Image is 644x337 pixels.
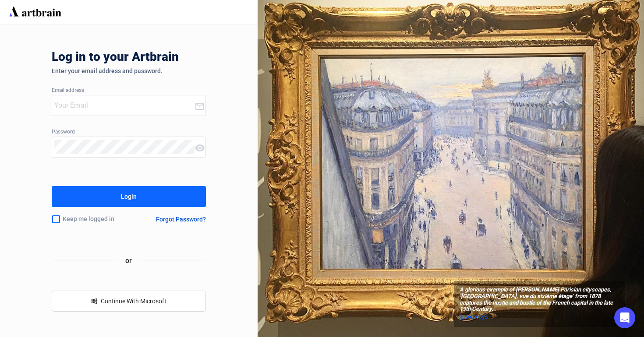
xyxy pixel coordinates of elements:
span: Continue With Microsoft [101,298,166,305]
button: Login [52,186,206,207]
div: Login [121,190,137,204]
div: Password [52,129,206,135]
div: Log in to your Artbrain [52,50,315,67]
div: Enter your email address and password. [52,67,206,74]
div: Forgot Password? [156,216,206,223]
span: windows [91,298,97,304]
button: windowsContinue With Microsoft [52,291,206,312]
span: A glorious example of [PERSON_NAME] Parisian cityscapes, ‘[GEOGRAPHIC_DATA], vue du sixième étage... [460,287,619,313]
span: @sothebys [460,313,488,320]
span: or [118,255,139,266]
a: @sothebys [460,312,619,321]
div: Email address [52,88,206,94]
div: Keep me logged in [52,210,137,228]
input: Your Email [54,98,195,112]
div: Open Intercom Messenger [614,307,635,328]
